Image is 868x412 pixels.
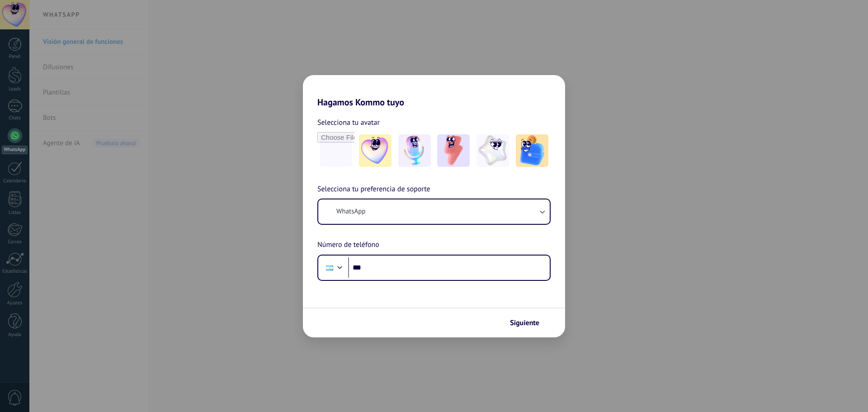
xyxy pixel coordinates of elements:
span: Selecciona tu avatar [317,117,380,128]
button: WhatsApp [318,199,550,224]
span: Número de teléfono [317,239,379,251]
h2: Hagamos Kommo tuyo [303,75,565,108]
button: Siguiente [506,315,552,331]
img: -2.jpeg [398,134,431,167]
span: WhatsApp [336,207,365,216]
div: Argentina: + 54 [321,258,338,277]
img: -3.jpeg [437,134,470,167]
img: -4.jpeg [476,134,509,167]
img: -5.jpeg [516,134,548,167]
span: Siguiente [510,320,539,326]
img: -1.jpeg [359,134,392,167]
span: Selecciona tu preferencia de soporte [317,184,430,195]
